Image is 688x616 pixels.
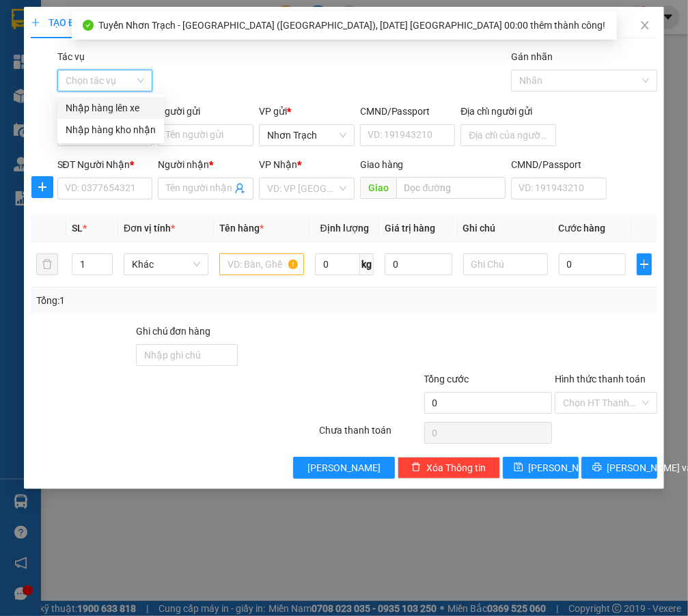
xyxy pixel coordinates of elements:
div: SĐT Người Nhận [57,157,153,172]
span: printer [592,462,602,473]
span: user-add [234,183,245,194]
span: Cước hàng [559,223,606,234]
span: Giao [360,177,396,199]
button: [PERSON_NAME] [293,457,395,479]
span: plus [637,259,651,270]
span: Giao hàng [360,159,404,170]
th: Ghi chú [458,215,553,242]
span: Tổng cước [424,374,469,384]
div: Địa chỉ người gửi [460,104,556,119]
span: Tuyến Nhơn Trạch - [GEOGRAPHIC_DATA] ([GEOGRAPHIC_DATA]), [DATE] [GEOGRAPHIC_DATA] 00:00 thêm thà... [99,20,606,31]
span: check-circle [83,20,94,31]
span: Đơn vị tính [124,223,175,234]
input: Ghi chú đơn hàng [136,344,238,366]
div: CMND/Passport [511,157,607,172]
div: Tổng: 1 [36,293,267,308]
span: save [514,462,523,473]
input: Dọc đường [396,177,506,199]
div: Chưa thanh toán [318,423,422,447]
span: Giá trị hàng [385,223,435,234]
span: Định lượng [320,223,369,234]
button: delete [36,253,58,275]
label: Ghi chú đơn hàng [136,326,211,337]
span: [PERSON_NAME] [529,460,602,475]
label: Hình thức thanh toán [555,374,646,384]
span: TẠO ĐƠN HÀNG [31,17,120,28]
span: [PERSON_NAME] [307,460,381,475]
span: close [639,20,650,31]
button: printer[PERSON_NAME] và In [581,457,657,479]
input: VD: Bàn, Ghế [219,253,304,275]
button: deleteXóa Thông tin [398,457,499,479]
button: plus [637,253,652,275]
span: delete [411,462,421,473]
div: Nhập hàng kho nhận [66,122,156,137]
span: SL [72,223,83,234]
div: VP gửi [259,104,355,119]
span: Xóa Thông tin [426,460,486,475]
div: Người nhận [158,157,253,172]
div: CMND/Passport [360,104,456,119]
div: Nhập hàng lên xe [57,97,164,119]
button: Close [626,7,664,45]
span: Tên hàng [219,223,264,234]
span: plus [31,18,40,27]
div: Nhập hàng kho nhận [57,119,164,141]
span: VP Nhận [259,159,297,170]
span: kg [360,253,374,275]
label: Tác vụ [57,51,85,62]
button: plus [31,176,53,198]
input: Địa chỉ của người gửi [460,124,556,146]
input: 0 [385,253,452,275]
span: Khác [132,254,200,275]
label: Gán nhãn [511,51,553,62]
div: Người gửi [158,104,253,119]
div: Nhập hàng lên xe [66,100,156,115]
span: Nhơn Trạch [267,125,346,145]
input: Ghi Chú [463,253,548,275]
span: plus [32,182,53,193]
button: save[PERSON_NAME] [503,457,579,479]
